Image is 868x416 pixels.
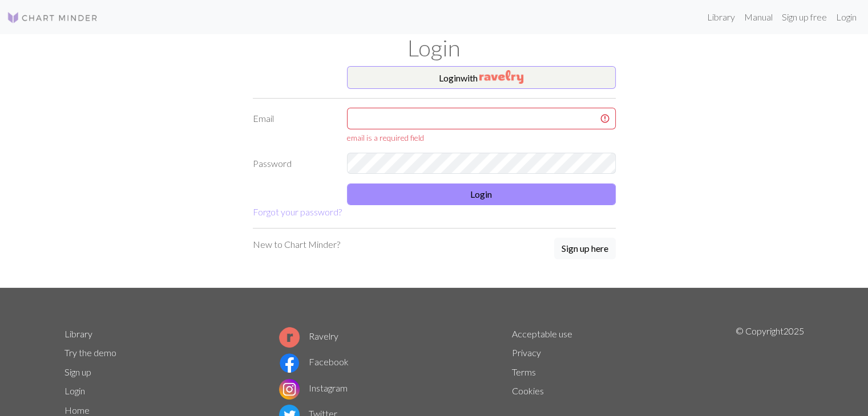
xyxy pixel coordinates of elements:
[246,153,340,174] label: Password
[831,6,861,28] a: Login
[64,405,90,415] a: Home
[279,382,348,393] a: Instagram
[64,328,92,339] a: Library
[479,70,523,84] img: Ravelry
[279,379,300,399] img: Instagram logo
[554,238,616,260] a: Sign up here
[279,356,349,367] a: Facebook
[253,238,340,251] p: New to Chart Minder?
[512,328,572,339] a: Acceptable use
[64,366,91,377] a: Sign up
[347,66,616,89] button: Loginwith
[740,6,777,28] a: Manual
[279,353,300,373] img: Facebook logo
[246,108,340,144] label: Email
[512,385,544,396] a: Cookies
[554,238,616,259] button: Sign up here
[347,183,616,205] button: Login
[64,347,116,358] a: Try the demo
[279,327,300,348] img: Ravelry logo
[512,347,541,358] a: Privacy
[777,6,831,28] a: Sign up free
[703,6,740,28] a: Library
[512,366,536,377] a: Terms
[58,34,811,62] h1: Login
[279,331,338,341] a: Ravelry
[7,11,98,25] img: Logo
[253,206,342,217] a: Forgot your password?
[347,132,616,144] div: email is a required field
[64,385,85,396] a: Login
